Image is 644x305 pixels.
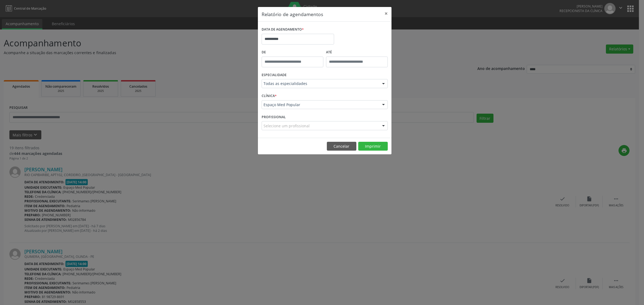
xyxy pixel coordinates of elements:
[264,81,377,86] span: Todas as especialidades
[262,92,277,100] label: CLÍNICA
[358,142,388,151] button: Imprimir
[264,102,377,107] span: Espaço Med Popular
[262,71,287,79] label: ESPECIALIDADE
[327,142,356,151] button: Cancelar
[326,48,388,57] label: ATÉ
[264,123,310,129] span: Selecione um profissional
[262,11,323,18] h5: Relatório de agendamentos
[381,7,391,20] button: Close
[262,48,323,57] label: De
[262,113,286,121] label: PROFISSIONAL
[262,25,304,34] label: DATA DE AGENDAMENTO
